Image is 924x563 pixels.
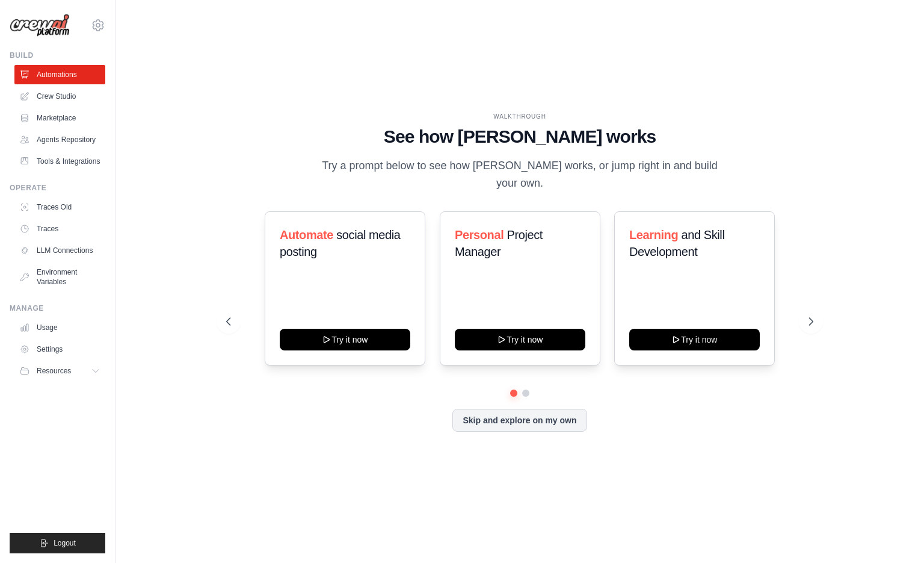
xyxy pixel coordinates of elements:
[14,152,105,171] a: Tools & Integrations
[14,219,105,238] a: Traces
[14,87,105,106] a: Crew Studio
[37,366,71,376] span: Resources
[10,183,105,193] div: Operate
[54,538,76,548] span: Logout
[10,303,105,313] div: Manage
[226,126,813,148] h1: See how [PERSON_NAME] works
[10,533,105,553] button: Logout
[226,112,813,121] div: WALKTHROUGH
[14,361,105,381] button: Resources
[455,228,543,258] span: Project Manager
[14,241,105,260] a: LLM Connections
[280,228,333,241] span: Automate
[14,130,105,149] a: Agents Repository
[14,340,105,359] a: Settings
[14,198,105,217] a: Traces Old
[452,409,587,432] button: Skip and explore on my own
[10,14,70,37] img: Logo
[280,329,410,350] button: Try it now
[14,108,105,128] a: Marketplace
[14,263,105,291] a: Environment Variables
[318,157,722,193] p: Try a prompt below to see how [PERSON_NAME] works, or jump right in and build your own.
[14,65,105,84] a: Automations
[455,329,585,350] button: Try it now
[280,228,401,258] span: social media posting
[455,228,504,241] span: Personal
[10,51,105,60] div: Build
[629,228,678,241] span: Learning
[14,318,105,337] a: Usage
[629,329,760,350] button: Try it now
